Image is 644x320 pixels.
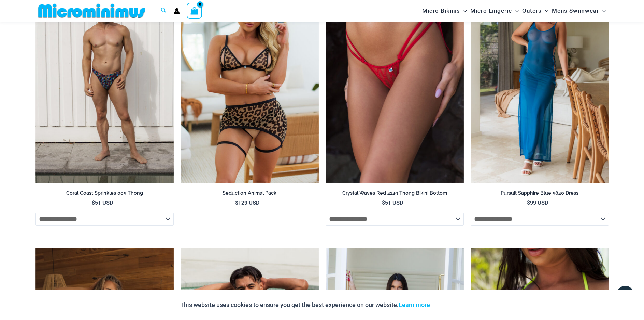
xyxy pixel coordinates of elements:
[469,2,520,20] a: Micro LingerieMenu ToggleMenu Toggle
[399,301,430,308] a: Learn more
[326,190,464,199] a: Crystal Waves Red 4149 Thong Bikini Bottom
[550,2,607,20] a: Mens SwimwearMenu ToggleMenu Toggle
[471,190,609,199] a: Pursuit Sapphire Blue 5840 Dress
[435,297,464,313] button: Accept
[92,199,95,206] span: $
[420,2,469,20] a: Micro BikinisMenu ToggleMenu Toggle
[174,8,180,14] a: Account icon link
[235,199,238,206] span: $
[520,2,550,20] a: OutersMenu ToggleMenu Toggle
[422,2,460,20] span: Micro Bikinis
[542,2,548,20] span: Menu Toggle
[187,3,202,18] a: View Shopping Cart, empty
[460,2,467,20] span: Menu Toggle
[180,300,430,310] p: This website uses cookies to ensure you get the best experience on our website.
[522,2,542,20] span: Outers
[552,2,599,20] span: Mens Swimwear
[92,199,113,206] bdi: 51 USD
[181,190,319,196] h2: Seduction Animal Pack
[326,190,464,196] h2: Crystal Waves Red 4149 Thong Bikini Bottom
[35,3,148,18] img: MM SHOP LOGO FLAT
[35,190,174,199] a: Coral Coast Sprinkles 005 Thong
[235,199,259,206] bdi: 129 USD
[181,190,319,199] a: Seduction Animal Pack
[35,190,174,196] h2: Coral Coast Sprinkles 005 Thong
[161,7,167,15] a: Search icon link
[527,199,548,206] bdi: 99 USD
[471,190,609,196] h2: Pursuit Sapphire Blue 5840 Dress
[599,2,606,20] span: Menu Toggle
[527,199,530,206] span: $
[470,2,512,20] span: Micro Lingerie
[419,1,609,21] nav: Site Navigation
[382,199,403,206] bdi: 51 USD
[512,2,519,20] span: Menu Toggle
[382,199,385,206] span: $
